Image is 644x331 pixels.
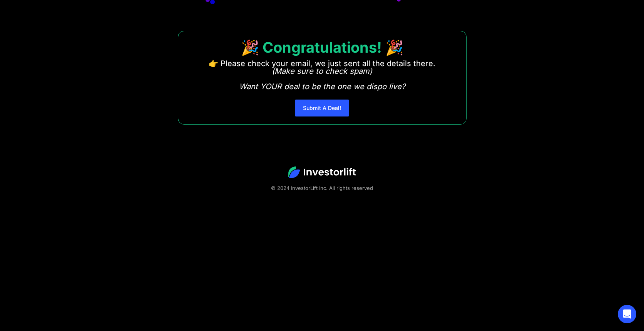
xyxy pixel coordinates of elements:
[241,38,403,56] strong: 🎉 Congratulations! 🎉
[209,60,435,90] p: 👉 Please check your email, we just sent all the details there. ‍
[27,184,617,192] div: © 2024 InvestorLift Inc. All rights reserved
[295,100,349,116] a: Submit A Deal!
[618,305,636,323] div: Open Intercom Messenger
[239,67,405,91] em: (Make sure to check spam) Want YOUR deal to be the one we dispo live?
